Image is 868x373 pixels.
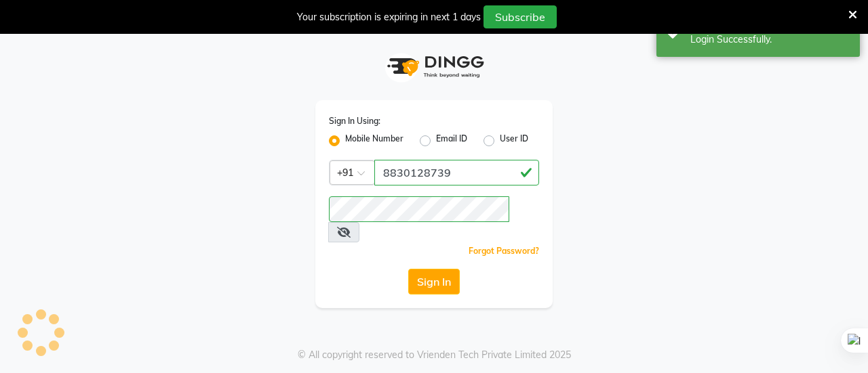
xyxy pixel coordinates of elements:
label: Email ID [436,133,467,149]
a: Forgot Password? [469,246,539,256]
div: Your subscription is expiring in next 1 days [297,10,481,24]
div: Login Successfully. [690,32,850,47]
label: Mobile Number [345,133,403,149]
button: Subscribe [484,5,557,28]
label: User ID [500,133,528,149]
input: Username [374,160,539,185]
img: logo1.svg [380,47,488,87]
label: Sign In Using: [329,115,380,127]
input: Username [329,196,509,222]
button: Sign In [408,269,460,294]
